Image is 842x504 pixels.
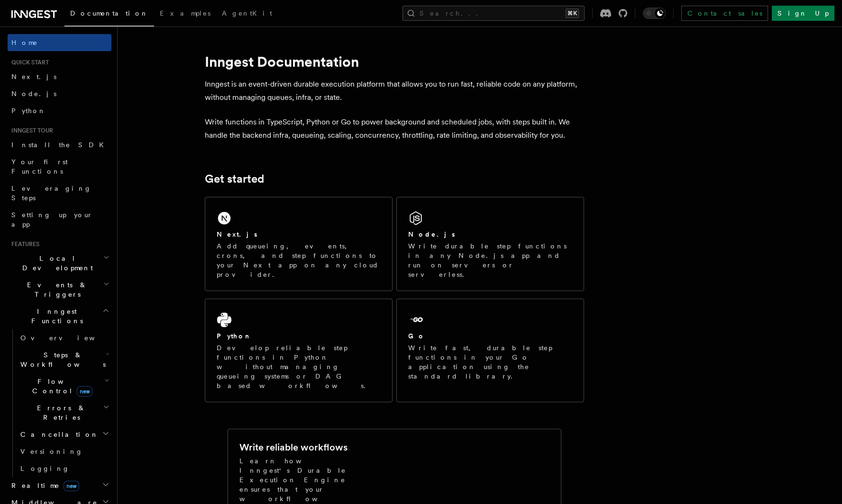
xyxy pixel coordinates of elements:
[64,481,79,491] span: new
[205,53,584,70] h1: Inngest Documentation
[17,403,103,422] span: Errors & Retries
[566,9,579,18] kbd: ⌘K
[222,9,272,17] span: AgentKit
[11,141,110,149] span: Install the SDK
[8,180,111,206] a: Leveraging Steps
[20,448,83,455] span: Versioning
[8,102,111,119] a: Python
[11,185,92,202] span: Leveraging Steps
[11,38,38,47] span: Home
[217,343,381,390] p: Develop reliable step functions in Python without managing queueing systems or DAG based workflows.
[217,331,252,341] h2: Python
[17,430,99,439] span: Cancellation
[217,241,381,279] p: Add queueing, events, crons, and step functions to your Next app on any cloud provider.
[8,153,111,180] a: Your first Functions
[8,127,53,134] span: Inngest tour
[64,3,154,27] a: Documentation
[11,211,93,228] span: Setting up your app
[205,172,264,186] a: Get started
[396,299,584,402] a: GoWrite fast, durable step functions in your Go application using the standard library.
[408,230,455,239] h2: Node.js
[8,303,111,329] button: Inngest Functions
[17,350,106,369] span: Steps & Workflows
[17,443,111,460] a: Versioning
[17,460,111,477] a: Logging
[160,9,210,17] span: Examples
[8,68,111,85] a: Next.js
[11,73,56,80] span: Next.js
[8,34,111,51] a: Home
[8,240,39,248] span: Features
[8,250,111,276] button: Local Development
[11,158,68,175] span: Your first Functions
[17,399,111,426] button: Errors & Retries
[8,307,102,326] span: Inngest Functions
[8,206,111,233] a: Setting up your app
[8,276,111,303] button: Events & Triggers
[408,343,572,381] p: Write fast, durable step functions in your Go application using the standard library.
[17,373,111,399] button: Flow Controlnew
[8,85,111,102] a: Node.js
[216,3,278,26] a: AgentKit
[643,8,666,19] button: Toggle dark mode
[11,90,56,97] span: Node.js
[20,465,70,472] span: Logging
[8,477,111,494] button: Realtimenew
[17,346,111,373] button: Steps & Workflows
[8,329,111,477] div: Inngest Functions
[239,441,348,454] h2: Write reliable workflows
[77,386,92,397] span: new
[8,136,111,153] a: Install the SDK
[8,280,103,299] span: Events & Triggers
[205,299,393,402] a: PythonDevelop reliable step functions in Python without managing queueing systems or DAG based wo...
[408,331,425,341] h2: Go
[17,329,111,346] a: Overview
[8,59,49,66] span: Quick start
[205,115,584,142] p: Write functions in TypeScript, Python or Go to power background and scheduled jobs, with steps bu...
[70,9,148,17] span: Documentation
[403,6,585,21] button: Search...⌘K
[17,377,104,396] span: Flow Control
[17,426,111,443] button: Cancellation
[8,481,79,490] span: Realtime
[20,334,118,342] span: Overview
[205,78,584,104] p: Inngest is an event-driven durable execution platform that allows you to run fast, reliable code ...
[772,6,834,21] a: Sign Up
[408,241,572,279] p: Write durable step functions in any Node.js app and run on servers or serverless.
[8,254,103,273] span: Local Development
[154,3,216,26] a: Examples
[11,107,46,115] span: Python
[217,230,257,239] h2: Next.js
[396,197,584,291] a: Node.jsWrite durable step functions in any Node.js app and run on servers or serverless.
[681,6,768,21] a: Contact sales
[205,197,393,291] a: Next.jsAdd queueing, events, crons, and step functions to your Next app on any cloud provider.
